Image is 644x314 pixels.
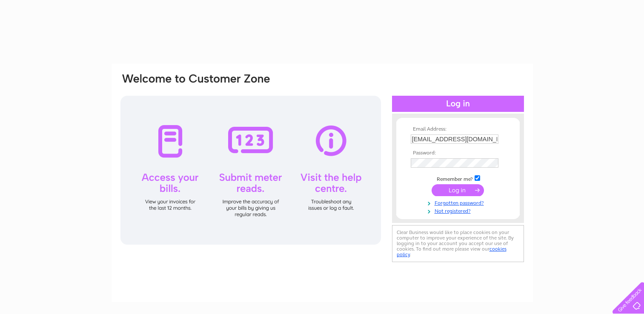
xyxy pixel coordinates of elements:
a: cookies policy [397,246,507,257]
th: Email Address: [409,126,507,132]
input: Submit [432,184,484,196]
div: Clear Business would like to place cookies on your computer to improve your experience of the sit... [392,225,524,262]
td: Remember me? [409,174,507,183]
a: Not registered? [411,206,507,214]
a: Forgotten password? [411,198,507,206]
th: Password: [409,150,507,156]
